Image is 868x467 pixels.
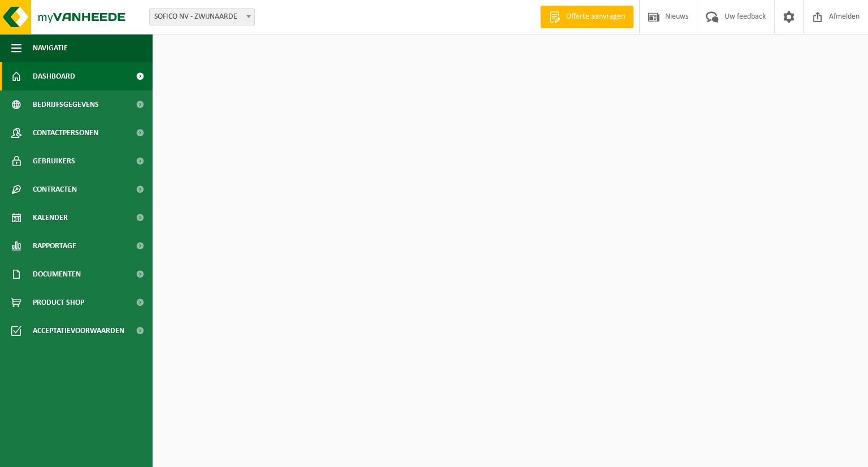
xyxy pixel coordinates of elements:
[150,9,254,25] span: SOFICO NV - ZWIJNAARDE
[33,317,124,345] span: Acceptatievoorwaarden
[33,260,81,288] span: Documenten
[563,11,628,23] span: Offerte aanvragen
[33,147,75,175] span: Gebruikers
[33,204,68,232] span: Kalender
[33,90,99,119] span: Bedrijfsgegevens
[33,119,98,147] span: Contactpersonen
[33,288,84,317] span: Product Shop
[33,232,76,260] span: Rapportage
[33,175,77,204] span: Contracten
[33,62,75,90] span: Dashboard
[540,6,633,28] a: Offerte aanvragen
[33,34,68,62] span: Navigatie
[149,8,255,25] span: SOFICO NV - ZWIJNAARDE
